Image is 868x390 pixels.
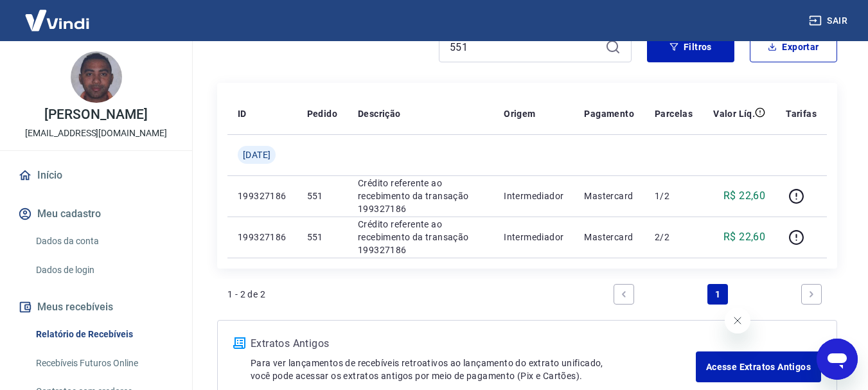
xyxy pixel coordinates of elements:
[227,288,265,301] p: 1 - 2 de 2
[243,148,270,161] span: [DATE]
[647,31,734,62] button: Filtros
[358,218,483,256] p: Crédito referente ao recebimento da transação 199327186
[31,228,177,254] a: Dados da conta
[233,337,245,349] img: ícone
[750,31,837,62] button: Exportar
[307,107,337,120] p: Pedido
[608,279,827,310] ul: Pagination
[238,107,247,120] p: ID
[31,350,177,377] a: Recebíveis Futuros Online
[584,107,634,120] p: Pagamento
[358,177,483,215] p: Crédito referente ao recebimento da transação 199327186
[723,229,765,245] p: R$ 22,60
[31,321,177,348] a: Relatório de Recebíveis
[504,190,563,202] p: Intermediador
[584,190,634,202] p: Mastercard
[71,51,122,103] img: b364baf0-585a-4717-963f-4c6cdffdd737.jpeg
[15,293,177,321] button: Meus recebíveis
[655,190,693,202] p: 1/2
[817,339,858,380] iframe: Botão para abrir a janela de mensagens
[614,284,634,305] a: Previous page
[801,284,822,305] a: Next page
[584,231,634,244] p: Mastercard
[655,107,693,120] p: Parcelas
[238,231,287,244] p: 199327186
[251,357,696,382] p: Para ver lançamentos de recebíveis retroativos ao lançamento do extrato unificado, você pode aces...
[707,284,728,305] a: Page 1 is your current page
[44,108,147,121] p: [PERSON_NAME]
[31,257,177,283] a: Dados de login
[450,37,600,57] input: Busque pelo número do pedido
[25,127,167,140] p: [EMAIL_ADDRESS][DOMAIN_NAME]
[713,107,755,120] p: Valor Líq.
[307,231,337,244] p: 551
[655,231,693,244] p: 2/2
[806,9,853,33] button: Sair
[786,107,817,120] p: Tarifas
[723,188,765,204] p: R$ 22,60
[504,231,563,244] p: Intermediador
[725,308,750,333] iframe: Fechar mensagem
[15,200,177,228] button: Meu cadastro
[15,161,177,190] a: Início
[238,190,287,202] p: 199327186
[696,351,821,382] a: Acesse Extratos Antigos
[307,190,337,202] p: 551
[15,1,99,40] img: Vindi
[251,336,696,351] p: Extratos Antigos
[358,107,401,120] p: Descrição
[8,9,108,19] span: Olá! Precisa de ajuda?
[504,107,535,120] p: Origem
